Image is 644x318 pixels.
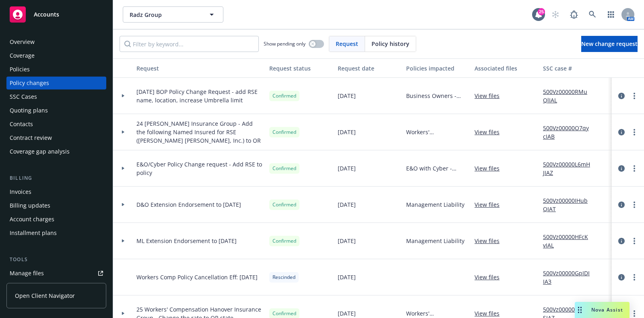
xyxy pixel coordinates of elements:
span: Management Liability [406,200,464,209]
div: Toggle Row Expanded [113,78,133,114]
div: Toggle Row Expanded [113,259,133,295]
a: Overview [6,35,106,48]
a: Manage files [6,267,106,280]
span: New change request [581,40,638,48]
a: View files [475,200,506,209]
a: Accounts [6,3,106,26]
div: Toggle Row Expanded [113,114,133,150]
span: Rescinded [272,274,295,281]
span: ML Extension Endorsement to [DATE] [136,237,237,245]
div: SSC Cases [10,90,37,103]
div: Contacts [10,118,33,131]
span: Confirmed [272,165,296,172]
a: more [630,164,639,173]
div: Overview [10,35,35,48]
div: Billing [6,174,106,182]
div: Installment plans [10,227,57,239]
span: [DATE] [338,237,356,245]
span: Workers' Compensation - Clutch [406,309,468,318]
a: View files [475,91,506,100]
div: Drag to move [575,302,585,318]
span: Request [336,39,358,48]
a: Coverage [6,49,106,62]
span: [DATE] [338,164,356,173]
span: [DATE] [338,128,356,136]
a: Report a Bug [566,6,582,23]
a: circleInformation [617,164,626,173]
span: Confirmed [272,129,296,136]
span: Workers Comp Policy Cancellation Eff: [DATE] [136,273,258,281]
div: Policies impacted [406,64,468,73]
a: circleInformation [617,91,626,101]
div: Request date [338,64,400,73]
div: Request status [269,64,331,73]
span: Nova Assist [591,306,623,313]
div: Toggle Row Expanded [113,223,133,259]
span: 24 [PERSON_NAME] Insurance Group - Add the following Named Insured for RSE ([PERSON_NAME] [PERSON... [136,119,263,145]
span: Open Client Navigator [15,291,75,300]
a: Switch app [603,6,619,23]
div: Associated files [475,64,537,73]
a: circleInformation [617,127,626,137]
span: Confirmed [272,237,296,245]
button: Request [133,58,266,78]
div: Coverage [10,49,35,62]
a: 500Vz00000O7qycIAB [543,124,597,141]
span: Confirmed [272,310,296,317]
span: Accounts [34,11,59,18]
button: Request status [266,58,334,78]
div: Invoices [10,185,31,198]
a: View files [475,309,506,318]
a: SSC Cases [6,90,106,103]
input: Filter by keyword... [120,36,259,52]
a: Installment plans [6,227,106,239]
a: more [630,236,639,246]
a: Policy changes [6,77,106,89]
a: View files [475,128,506,136]
button: Policies impacted [403,58,471,78]
span: [DATE] [338,91,356,100]
a: more [630,127,639,137]
span: [DATE] BOP Policy Change Request - add RSE name, location, increase Umbrella limit [136,87,263,104]
a: Contacts [6,118,106,131]
a: New change request [581,36,638,52]
span: E&O/Cyber Policy Change request - Add RSE to policy [136,160,263,177]
button: Radz Group [123,6,223,23]
span: Management Liability [406,237,464,245]
a: 500Vz00000RMuQlIAL [543,87,597,104]
a: Start snowing [547,6,563,23]
div: Account charges [10,213,54,226]
div: Toggle Row Expanded [113,187,133,223]
div: Policies [10,63,30,76]
span: Policy history [372,39,409,48]
button: Nova Assist [575,302,630,318]
a: Contract review [6,131,106,144]
span: [DATE] [338,273,356,281]
div: Billing updates [10,199,50,212]
a: circleInformation [617,200,626,210]
div: 25 [538,8,545,15]
div: Tools [6,256,106,264]
span: D&O Extension Endorsement to [DATE] [136,200,241,209]
span: E&O with Cyber - Radz, Inc & Clutch [406,164,468,173]
a: 500Vz00000L6mHJIAZ [543,160,597,177]
a: 500Vz00000HFcKvIAL [543,233,597,249]
a: Search [584,6,601,23]
span: Show pending only [264,40,305,47]
span: [DATE] [338,200,356,209]
a: more [630,272,639,282]
a: 500Vz00000IHubQIAT [543,196,597,213]
a: View files [475,164,506,173]
div: Request [136,64,263,73]
div: Quoting plans [10,104,48,117]
span: [DATE] [338,309,356,318]
div: SSC case # [543,64,597,73]
button: Associated files [471,58,540,78]
a: more [630,200,639,210]
span: Confirmed [272,201,296,208]
span: Confirmed [272,92,296,100]
a: Policies [6,63,106,76]
a: Coverage gap analysis [6,145,106,158]
a: View files [475,237,506,245]
div: Manage files [10,267,44,280]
